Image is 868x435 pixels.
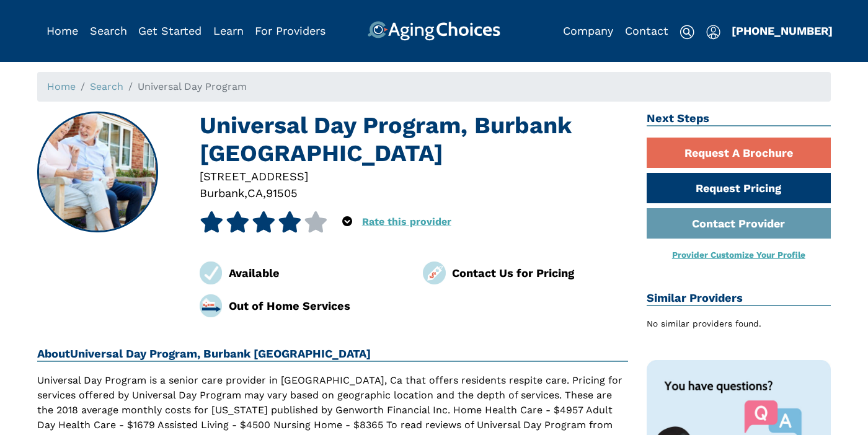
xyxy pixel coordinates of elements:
[229,265,405,281] div: Available
[362,216,451,227] a: Rate this provider
[138,24,201,37] a: Get Started
[38,113,157,232] img: Universal Day Program, Burbank CA
[229,297,405,314] div: Out of Home Services
[452,265,628,281] div: Contact Us for Pricing
[647,291,831,306] h2: Similar Providers
[680,25,694,40] img: search-icon.svg
[368,21,500,41] img: AgingChoices
[90,81,123,92] a: Search
[213,24,244,37] a: Learn
[647,138,831,168] a: Request A Brochure
[706,25,720,40] img: user-icon.svg
[200,187,244,200] span: Burbank
[647,208,831,239] a: Contact Provider
[672,250,805,260] a: Provider Customize Your Profile
[247,187,263,200] span: CA
[138,81,247,92] span: Universal Day Program
[37,72,831,102] nav: breadcrumb
[46,24,78,37] a: Home
[47,81,76,92] a: Home
[244,187,247,200] span: ,
[90,24,127,37] a: Search
[647,173,831,203] a: Request Pricing
[732,24,833,37] a: [PHONE_NUMBER]
[647,112,831,126] h2: Next Steps
[706,21,720,41] div: Popover trigger
[37,347,628,362] h2: About Universal Day Program, Burbank [GEOGRAPHIC_DATA]
[200,168,628,185] div: [STREET_ADDRESS]
[625,24,668,37] a: Contact
[342,211,352,232] div: Popover trigger
[266,185,298,201] div: 91505
[563,24,613,37] a: Company
[263,187,266,200] span: ,
[200,112,628,168] h1: Universal Day Program, Burbank [GEOGRAPHIC_DATA]
[255,24,325,37] a: For Providers
[647,317,831,330] div: No similar providers found.
[90,21,127,41] div: Popover trigger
